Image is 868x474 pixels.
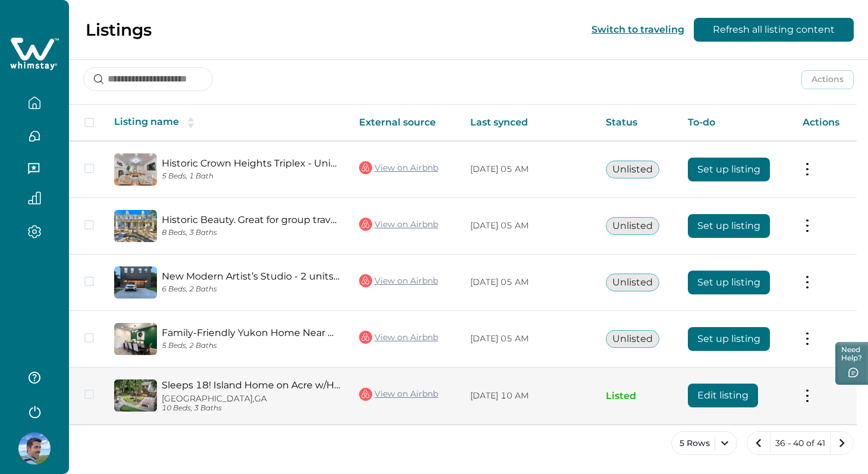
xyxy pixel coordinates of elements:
[114,323,157,355] img: propertyImage_Family-Friendly Yukon Home Near OKC & Lake
[775,438,825,450] p: 36 - 40 of 41
[114,266,157,299] img: propertyImage_New Modern Artist’s Studio - 2 units in 1 listing!
[606,330,659,348] button: Unlisted
[606,274,659,291] button: Unlisted
[596,105,679,141] th: Status
[470,220,586,232] p: [DATE] 05 AM
[114,153,157,186] img: propertyImage_Historic Crown Heights Triplex - Unit A
[770,431,831,455] button: 36 - 40 of 41
[162,214,340,225] a: Historic Beauty. Great for group travel, up to 13.
[830,431,854,455] button: next page
[470,333,586,345] p: [DATE] 05 AM
[470,164,586,175] p: [DATE] 05 AM
[162,158,340,169] a: Historic Crown Heights Triplex - Unit A
[162,394,340,404] p: [GEOGRAPHIC_DATA], GA
[592,24,684,35] button: Switch to traveling
[359,160,438,175] a: View on Airbnb
[105,105,350,141] th: Listing name
[671,431,737,455] button: 5 Rows
[461,105,596,141] th: Last synced
[606,390,669,402] p: Listed
[801,70,854,89] button: Actions
[359,329,438,345] a: View on Airbnb
[162,404,340,413] p: 10 Beds, 3 Baths
[179,117,203,128] button: sorting
[470,277,586,288] p: [DATE] 05 AM
[793,105,857,141] th: Actions
[162,228,340,237] p: 8 Beds, 3 Baths
[688,158,770,181] button: Set up listing
[694,18,854,42] button: Refresh all listing content
[606,217,659,235] button: Unlisted
[688,384,758,407] button: Edit listing
[688,327,770,351] button: Set up listing
[162,172,340,181] p: 5 Beds, 1 Bath
[359,387,438,402] a: View on Airbnb
[18,432,51,464] img: Whimstay Host
[162,271,340,282] a: New Modern Artist’s Studio - 2 units in 1 listing!
[606,161,659,178] button: Unlisted
[162,379,340,391] a: Sleeps 18! Island Home on Acre w/Hidden Speakeasy
[162,327,340,338] a: Family-Friendly Yukon Home Near OKC & Lake
[359,216,438,232] a: View on Airbnb
[678,105,793,141] th: To-do
[114,210,157,242] img: propertyImage_Historic Beauty. Great for group travel, up to 13.
[688,271,770,294] button: Set up listing
[747,431,770,455] button: previous page
[350,105,461,141] th: External source
[162,285,340,294] p: 6 Beds, 2 Baths
[470,390,586,402] p: [DATE] 10 AM
[86,20,152,40] p: Listings
[359,273,438,288] a: View on Airbnb
[688,214,770,238] button: Set up listing
[162,341,340,350] p: 5 Beds, 2 Baths
[114,379,157,412] img: propertyImage_Sleeps 18! Island Home on Acre w/Hidden Speakeasy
